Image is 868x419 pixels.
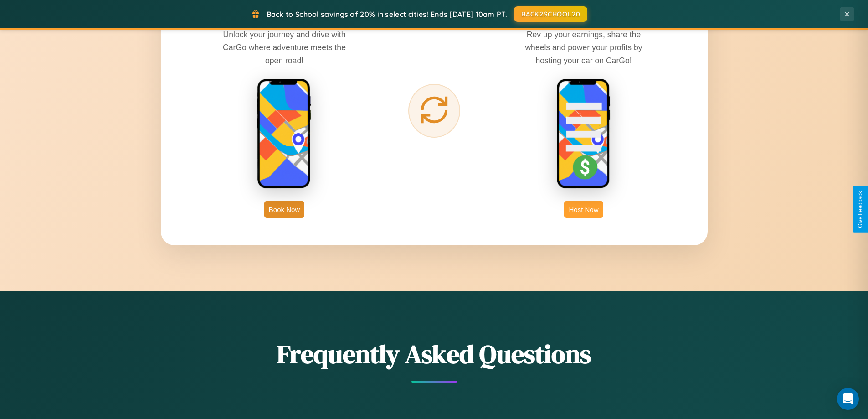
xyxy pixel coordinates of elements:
[837,388,859,410] div: Open Intercom Messenger
[556,78,611,190] img: host phone
[514,6,587,22] button: BACK2SCHOOL20
[515,28,652,67] p: Rev up your earnings, share the wheels and power your profits by hosting your car on CarGo!
[216,28,353,67] p: Unlock your journey and drive with CarGo where adventure meets the open road!
[257,78,312,190] img: rent phone
[264,201,304,218] button: Book Now
[564,201,603,218] button: Host Now
[857,191,863,228] div: Give Feedback
[267,10,507,19] span: Back to School savings of 20% in select cities! Ends [DATE] 10am PT.
[161,336,708,372] h2: Frequently Asked Questions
